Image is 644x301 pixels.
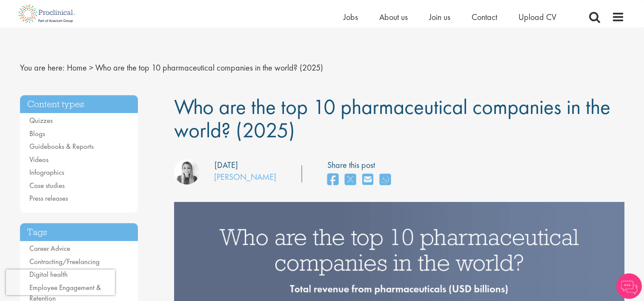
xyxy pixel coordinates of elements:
[362,171,373,189] a: share on email
[29,129,45,138] a: Blogs
[327,171,338,189] a: share on facebook
[20,95,138,114] h3: Content types
[29,244,70,253] a: Career Advice
[174,159,200,185] img: Hannah Burke
[345,171,356,189] a: share on twitter
[29,193,68,203] a: Press releases
[215,159,238,171] div: [DATE]
[429,11,450,23] a: Join us
[380,171,391,189] a: share on whats app
[29,155,49,164] a: Videos
[616,273,642,299] img: Chatbot
[29,257,100,266] a: Contracting/Freelancing
[174,93,610,144] span: Who are the top 10 pharmaceutical companies in the world? (2025)
[29,142,94,151] a: Guidebooks & Reports
[20,62,65,73] span: You are here:
[518,11,556,23] a: Upload CV
[95,62,323,73] span: Who are the top 10 pharmaceutical companies in the world? (2025)
[472,11,497,23] a: Contact
[29,168,64,177] a: Infographics
[89,62,93,73] span: >
[327,159,395,171] label: Share this post
[6,270,115,295] iframe: reCAPTCHA
[214,171,276,182] a: [PERSON_NAME]
[20,223,138,241] h3: Tags
[67,62,87,73] a: breadcrumb link
[343,11,358,23] a: Jobs
[29,181,65,190] a: Case studies
[29,116,53,125] a: Quizzes
[379,11,408,23] a: About us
